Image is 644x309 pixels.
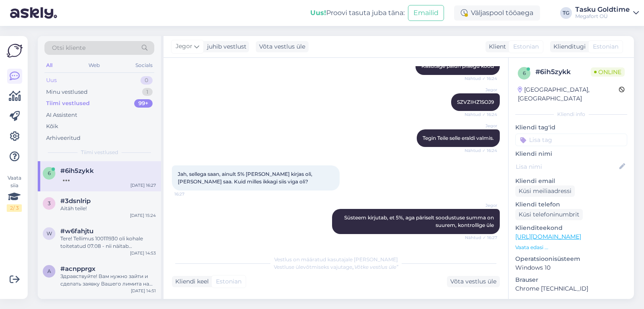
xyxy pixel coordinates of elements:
[515,123,627,132] p: Kliendi tag'id
[575,13,630,20] div: Megafort OÜ
[515,177,627,185] p: Kliendi email
[466,87,497,93] span: Jegor
[60,235,156,250] div: Tere! Tellimus 100111930 oli kohale toitetatud 07.08 - nii näitab Smartposti süsteem.
[515,255,627,263] p: Operatsioonisüsteem
[447,276,500,287] div: Võta vestlus üle
[515,284,627,293] p: Chrome [TECHNICAL_ID]
[515,149,627,158] p: Kliendi nimi
[48,170,51,176] span: 6
[60,197,91,205] span: #3dsnlrip
[216,277,241,286] span: Estonian
[44,60,54,71] div: All
[575,6,639,20] a: Tasku GoldtimeMegafort OÜ
[515,276,627,284] p: Brauser
[466,202,497,209] span: Jegor
[46,88,88,96] div: Minu vestlused
[486,42,506,51] div: Klient
[178,171,314,185] span: Jah, sellega saan, ainult 5% [PERSON_NAME] kirjas oli, [PERSON_NAME] saa. Kuid milles ikkagi siis...
[274,264,398,270] span: Vestluse ülevõtmiseks vajutage
[344,214,495,228] span: Süsteem kirjutab, et 5%, aga päriselt soodustuse summa on suurem, kontrollige üle
[204,42,247,51] div: juhib vestlust
[465,111,497,118] span: Nähtud ✓ 16:24
[60,167,94,175] span: #6ih5zykk
[515,263,627,272] p: Windows 10
[81,149,118,156] span: Tiimi vestlused
[52,44,86,52] span: Otsi kliente
[465,147,497,154] span: Nähtud ✓ 16:24
[550,42,586,51] div: Klienditugi
[454,5,540,21] div: Väljaspool tööaega
[515,244,627,251] p: Vaata edasi ...
[134,99,153,108] div: 99+
[130,182,156,188] div: [DATE] 16:27
[515,111,627,118] div: Kliendi info
[560,7,572,19] div: TG
[274,256,398,263] span: Vestlus on määratud kasutajale [PERSON_NAME]
[87,60,101,71] div: Web
[60,265,96,273] span: #acnpprgx
[46,134,80,142] div: Arhiveeritud
[176,42,192,51] span: Jegor
[46,76,57,85] div: Uus
[593,42,618,51] span: Estonian
[408,5,444,21] button: Emailid
[310,9,326,17] b: Uus!
[46,99,90,108] div: Tiimi vestlused
[515,233,581,240] a: [URL][DOMAIN_NAME]
[60,273,156,288] div: Здравствуйте! Вам нужно зайти и сделать заявку Вашего лимита на сайте ESTO (предлагает рассрочку ...
[134,60,154,71] div: Socials
[515,224,627,232] p: Klienditeekond
[47,230,52,237] span: w
[465,75,497,82] span: Nähtud ✓ 16:24
[60,227,93,235] span: #w6fahjtu
[172,277,209,286] div: Kliendi keel
[523,70,526,76] span: 6
[457,99,494,105] span: SZVZIHZ1SOJ9
[256,41,309,52] div: Võta vestlus üle
[421,63,494,69] span: Kasutage palun praegu kood
[515,200,627,209] p: Kliendi telefon
[142,88,153,96] div: 1
[515,185,575,197] div: Küsi meiliaadressi
[131,288,156,294] div: [DATE] 14:51
[516,162,618,171] input: Lisa nimi
[513,42,539,51] span: Estonian
[130,212,156,219] div: [DATE] 15:24
[46,111,77,119] div: AI Assistent
[7,204,22,212] div: 2 / 3
[423,135,494,141] span: Tegin Teile selle eraldi valmis.
[140,76,153,85] div: 0
[48,200,51,206] span: 3
[591,67,625,77] span: Online
[466,123,497,129] span: Jegor
[352,264,398,270] i: „Võtke vestlus üle”
[46,122,58,131] div: Kõik
[310,8,405,18] div: Proovi tasuta juba täna:
[465,234,497,241] span: Nähtud ✓ 16:27
[7,174,22,212] div: Vaata siia
[47,268,51,274] span: a
[515,134,627,146] input: Lisa tag
[7,43,23,59] img: Askly Logo
[174,191,206,197] span: 16:27
[515,209,583,220] div: Küsi telefoninumbrit
[535,67,591,77] div: # 6ih5zykk
[130,250,156,256] div: [DATE] 14:53
[518,85,619,103] div: [GEOGRAPHIC_DATA], [GEOGRAPHIC_DATA]
[60,205,156,212] div: Aitäh teile!
[575,6,630,13] div: Tasku Goldtime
